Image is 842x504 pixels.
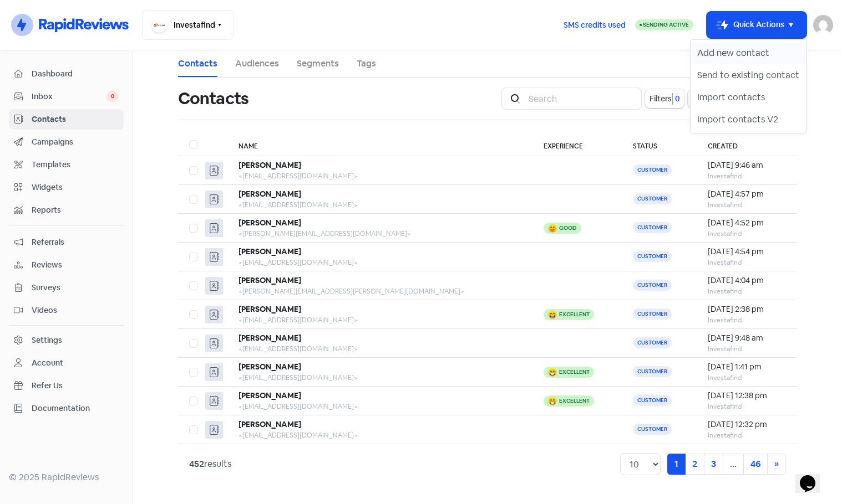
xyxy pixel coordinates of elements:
b: [PERSON_NAME] [239,275,301,285]
input: Search [522,88,642,110]
a: 2 [685,454,704,475]
iframe: chat widget [795,460,831,493]
a: Dashboard [9,64,124,84]
a: 46 [743,454,768,475]
div: Account [32,357,63,369]
span: Dashboard [32,68,119,80]
b: [PERSON_NAME] [239,160,301,170]
a: Audiences [235,57,279,70]
span: Customer [633,366,672,377]
button: Investafind [142,10,234,40]
span: Reviews [32,259,119,271]
span: Referrals [32,236,119,248]
a: Sending Active [635,18,693,32]
span: Filters [650,93,672,105]
a: Videos [9,300,124,321]
a: Next [767,454,786,475]
th: Name [227,133,532,156]
div: Investafind [708,430,786,440]
div: <[EMAIL_ADDRESS][DOMAIN_NAME]> [239,430,521,440]
div: Excellent [559,398,590,404]
b: [PERSON_NAME] [239,218,301,228]
a: Settings [9,330,124,351]
span: 0 [673,93,680,105]
b: [PERSON_NAME] [239,362,301,372]
button: Import contacts [691,86,806,109]
span: Inbox [32,91,106,102]
b: [PERSON_NAME] [239,390,301,400]
div: [DATE] 4:57 pm [708,188,786,200]
button: More [688,90,724,108]
span: Customer [633,164,672,176]
b: [PERSON_NAME] [239,189,301,199]
a: Reports [9,200,124,220]
span: Customer [633,193,672,204]
a: Referrals [9,232,124,253]
div: Investafind [708,171,786,181]
span: Surveys [32,282,119,294]
div: [DATE] 1:41 pm [708,361,786,373]
div: [DATE] 4:04 pm [708,275,786,286]
span: Templates [32,159,119,171]
div: Investafind [708,373,786,383]
div: <[EMAIL_ADDRESS][DOMAIN_NAME]> [239,171,521,181]
a: Segments [297,57,339,70]
b: [PERSON_NAME] [239,333,301,343]
span: Customer [633,337,672,348]
h1: Contacts [178,81,248,116]
span: Widgets [32,182,119,193]
div: [DATE] 4:54 pm [708,246,786,258]
a: Campaigns [9,132,124,152]
div: Investafind [708,402,786,412]
a: Contacts [9,109,124,130]
div: <[EMAIL_ADDRESS][DOMAIN_NAME]> [239,258,521,268]
button: Import contacts V2 [691,109,806,131]
div: Settings [32,335,62,346]
strong: 452 [189,458,204,470]
div: [DATE] 2:38 pm [708,304,786,315]
a: SMS credits used [554,18,635,30]
b: [PERSON_NAME] [239,304,301,314]
span: Customer [633,424,672,435]
a: 1 [667,454,686,475]
div: <[EMAIL_ADDRESS][DOMAIN_NAME]> [239,402,521,412]
b: [PERSON_NAME] [239,419,301,429]
div: Excellent [559,312,590,317]
a: Inbox 0 [9,86,124,107]
span: Sending Active [643,21,689,28]
a: Account [9,353,124,373]
span: Documentation [32,403,119,414]
div: [DATE] 9:48 am [708,332,786,344]
div: [DATE] 4:52 pm [708,217,786,229]
div: <[PERSON_NAME][EMAIL_ADDRESS][PERSON_NAME][DOMAIN_NAME]> [239,286,521,296]
a: Templates [9,155,124,175]
div: Investafind [708,200,786,210]
span: Customer [633,395,672,406]
div: © 2025 RapidReviews [9,471,124,484]
div: [DATE] 12:38 pm [708,390,786,402]
div: <[EMAIL_ADDRESS][DOMAIN_NAME]> [239,373,521,383]
img: User [813,15,833,35]
span: SMS credits used [564,19,626,31]
a: Surveys [9,277,124,298]
span: Reports [32,204,119,216]
div: <[EMAIL_ADDRESS][DOMAIN_NAME]> [239,200,521,210]
div: [DATE] 12:32 pm [708,419,786,430]
div: <[EMAIL_ADDRESS][DOMAIN_NAME]> [239,344,521,354]
th: Created [697,133,797,156]
div: Investafind [708,229,786,239]
div: Investafind [708,344,786,354]
th: Experience [532,133,622,156]
span: Videos [32,305,119,316]
button: Add new contact [691,42,806,64]
span: » [774,458,779,470]
b: [PERSON_NAME] [239,246,301,256]
span: Refer Us [32,380,119,392]
span: Customer [633,280,672,291]
a: Documentation [9,398,124,419]
div: <[PERSON_NAME][EMAIL_ADDRESS][DOMAIN_NAME]> [239,229,521,239]
a: Refer Us [9,376,124,396]
span: Campaigns [32,136,119,148]
button: Filters0 [645,89,684,108]
span: Customer [633,222,672,233]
